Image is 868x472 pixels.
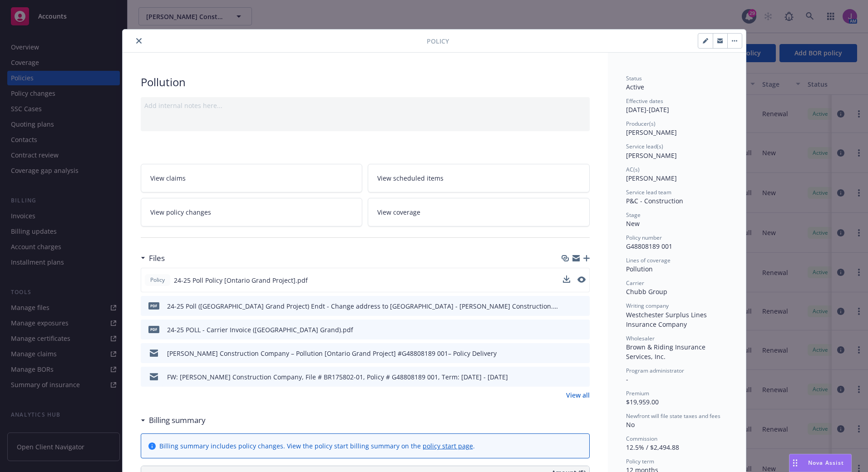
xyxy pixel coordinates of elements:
span: Newfront will file state taxes and fees [626,412,720,420]
div: 24-25 POLL - Carrier Invoice ([GEOGRAPHIC_DATA] Grand).pdf [167,325,353,334]
span: View coverage [377,207,420,217]
span: Brown & Riding Insurance Services, Inc. [626,343,707,361]
button: preview file [578,372,586,382]
span: [PERSON_NAME] [626,151,677,160]
span: Policy term [626,457,654,465]
span: New [626,219,640,228]
span: [PERSON_NAME] [626,174,677,182]
span: Service lead team [626,188,671,196]
a: View coverage [368,198,590,226]
span: Commission [626,435,657,442]
button: preview file [577,275,586,285]
button: download file [563,372,571,382]
a: View scheduled items [368,164,590,192]
span: Writing company [626,302,669,310]
button: download file [563,301,571,311]
button: preview file [578,301,586,311]
div: Add internal notes here... [144,101,586,110]
span: Producer(s) [626,120,656,128]
div: [DATE] - [DATE] [626,97,728,114]
span: View claims [150,173,186,183]
span: Policy [148,276,167,284]
span: Program administrator [626,367,684,374]
div: Billing summary [141,414,206,426]
button: download file [563,325,571,334]
span: Premium [626,389,649,397]
div: Files [141,252,165,264]
span: $19,959.00 [626,398,659,406]
span: [PERSON_NAME] [626,128,677,137]
div: Billing summary includes policy changes. View the policy start billing summary on the . [159,441,475,451]
h3: Billing summary [149,414,206,426]
span: Lines of coverage [626,256,671,264]
span: P&C - Construction [626,197,683,205]
span: pdf [148,326,159,333]
span: Pollution [626,265,653,273]
span: Nova Assist [808,459,844,467]
a: View policy changes [141,198,363,226]
span: No [626,420,635,429]
a: View all [566,390,590,400]
span: Carrier [626,279,644,287]
span: Westchester Surplus Lines Insurance Company [626,310,709,329]
button: preview file [578,325,586,334]
button: preview file [578,349,586,358]
span: Status [626,74,642,82]
button: preview file [577,276,586,283]
span: 12.5% / $2,494.88 [626,443,679,452]
span: View policy changes [150,207,211,217]
button: close [133,35,144,46]
button: download file [563,275,570,285]
span: View scheduled items [377,173,444,183]
div: [PERSON_NAME] Construction Company – Pollution [Ontario Grand Project] #G48808189 001– Policy Del... [167,349,497,358]
span: Stage [626,211,641,219]
button: Nova Assist [789,454,852,472]
button: download file [563,275,570,283]
span: Service lead(s) [626,143,663,150]
div: 24-25 Poll ([GEOGRAPHIC_DATA] Grand Project) Endt - Change address to [GEOGRAPHIC_DATA] - [PERSON... [167,301,560,311]
span: Policy number [626,234,662,241]
a: View claims [141,164,363,192]
span: 24-25 Poll Policy [Ontario Grand Project].pdf [174,275,308,285]
button: download file [563,349,571,358]
a: policy start page [423,442,473,450]
span: - [626,375,628,383]
div: Pollution [141,74,590,90]
span: Effective dates [626,97,663,105]
div: FW: [PERSON_NAME] Construction Company, File # BR175802-01, Policy # G48808189 001, Term: [DATE] ... [167,372,508,382]
div: Drag to move [789,454,801,472]
span: Wholesaler [626,334,655,342]
span: G48808189 001 [626,242,672,251]
h3: Files [149,252,165,264]
span: Policy [427,36,449,46]
span: pdf [148,302,159,309]
span: AC(s) [626,166,640,173]
span: Chubb Group [626,287,667,296]
span: Active [626,83,644,91]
